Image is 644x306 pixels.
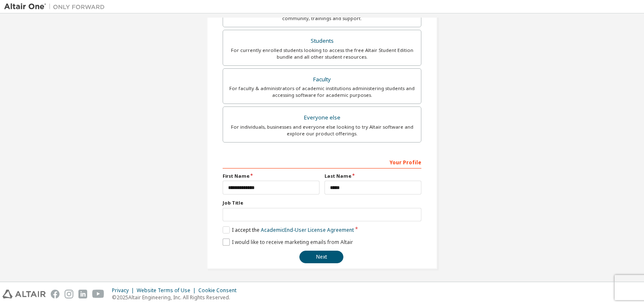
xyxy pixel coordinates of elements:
div: Your Profile [223,155,421,169]
img: instagram.svg [65,290,73,298]
button: Next [299,251,343,263]
div: Privacy [112,287,137,294]
img: linkedin.svg [78,290,87,298]
label: Job Title [223,200,421,206]
div: For individuals, businesses and everyone else looking to try Altair software and explore our prod... [228,124,416,137]
label: I would like to receive marketing emails from Altair [223,239,353,246]
p: © 2025 Altair Engineering, Inc. All Rights Reserved. [112,294,241,301]
label: I accept the [223,226,354,233]
div: Website Terms of Use [137,287,198,294]
div: Students [228,35,416,47]
label: First Name [223,173,319,179]
div: Cookie Consent [198,287,241,294]
div: For currently enrolled students looking to access the free Altair Student Edition bundle and all ... [228,47,416,60]
div: Faculty [228,74,416,86]
div: For faculty & administrators of academic institutions administering students and accessing softwa... [228,85,416,99]
div: Everyone else [228,112,416,124]
a: Academic End-User License Agreement [261,226,354,233]
label: Last Name [325,173,421,179]
img: Altair One [4,3,109,11]
img: altair_logo.svg [3,290,46,298]
img: facebook.svg [51,290,60,298]
img: youtube.svg [92,290,104,298]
